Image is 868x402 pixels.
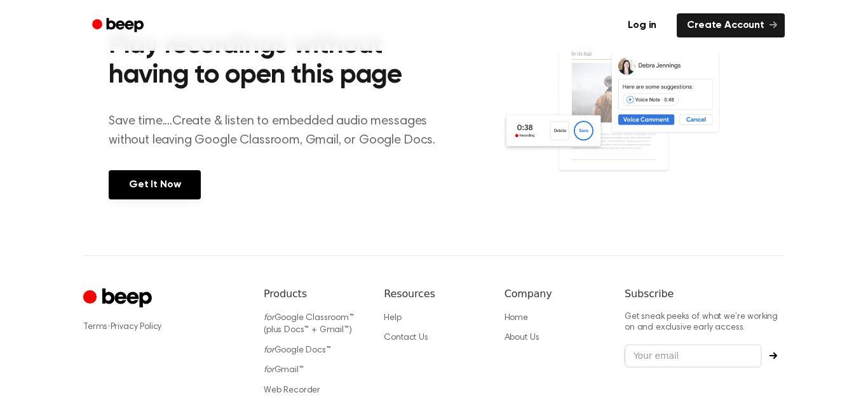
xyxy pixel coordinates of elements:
a: About Us [505,333,539,342]
a: forGmail™ [264,366,304,375]
a: Create Account [677,13,785,37]
i: for [264,346,275,355]
input: Your email [625,344,762,368]
img: Voice Comments on Docs and Recording Widget [502,27,759,198]
i: for [264,366,275,375]
p: Save time....Create & listen to embedded audio messages without leaving Google Classroom, Gmail, ... [109,112,451,150]
h6: Resources [384,286,484,302]
a: Web Recorder [264,386,320,395]
a: Beep [83,13,155,38]
i: for [264,314,275,323]
a: Contact Us [384,333,428,342]
a: Help [384,314,401,323]
a: forGoogle Docs™ [264,346,331,355]
button: Subscribe [762,352,785,359]
p: Get sneak peeks of what we’re working on and exclusive early access. [625,312,785,334]
div: · [83,321,243,333]
a: Home [505,314,528,323]
a: Get It Now [109,170,201,199]
a: forGoogle Classroom™ (plus Docs™ + Gmail™) [264,314,354,335]
a: Privacy Policy [111,323,162,332]
a: Terms [83,323,107,332]
h2: Play recordings without having to open this page [109,31,451,91]
a: Cruip [83,286,155,311]
h6: Subscribe [625,286,785,302]
h6: Company [505,286,604,302]
h6: Products [264,286,363,302]
a: Log in [615,11,669,40]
